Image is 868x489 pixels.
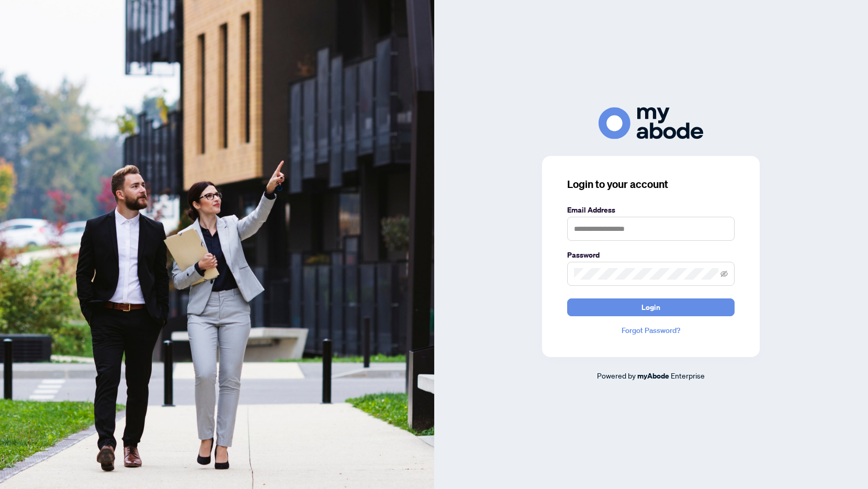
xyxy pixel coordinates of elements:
h3: Login to your account [567,177,735,192]
label: Email Address [567,204,735,216]
a: Forgot Password? [567,325,735,336]
span: Enterprise [671,371,705,380]
span: eye-invisible [720,270,728,277]
span: Login [641,299,660,316]
img: ma-logo [599,107,703,139]
label: Password [567,249,735,261]
button: Login [567,298,735,316]
a: myAbode [637,370,669,382]
span: Powered by [597,371,636,380]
